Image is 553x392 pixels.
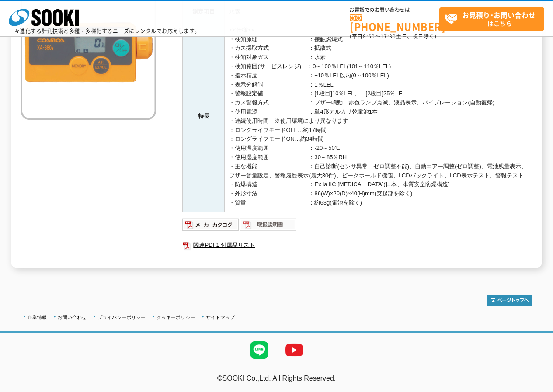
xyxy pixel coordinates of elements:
[350,32,436,40] span: (平日 ～ 土日、祝日除く)
[350,7,439,13] span: お電話でのお問い合わせは
[350,14,439,31] a: [PHONE_NUMBER]
[363,32,375,40] span: 8:50
[487,295,532,306] img: トップページへ
[206,315,235,320] a: サイトマップ
[462,10,536,20] strong: お見積り･お問い合わせ
[9,28,200,34] p: 日々進化する計測技術と多種・多様化するニーズにレンタルでお応えします。
[157,315,195,320] a: クッキーポリシー
[240,223,297,230] a: 取扱説明書
[182,223,240,230] a: メーカーカタログ
[444,8,544,30] span: はこちら
[225,21,532,212] td: <<仕様>> ・検知原理 ：接触燃焼式 ・ガス採取方式 ：拡散式 ・検知対象ガス ：水素 ・検知範囲(サービスレンジ) ：0～100％LEL(101～110％LEL) ・指示精度 ：±10％LE...
[439,7,544,31] a: お見積り･お問い合わせはこちら
[58,315,87,320] a: お問い合わせ
[28,315,47,320] a: 企業情報
[277,333,312,368] img: YouTube
[182,218,240,232] img: メーカーカタログ
[182,239,532,251] a: 関連PDF1 付属品リスト
[240,218,297,232] img: 取扱説明書
[380,32,396,40] span: 17:30
[519,383,553,391] a: テストMail
[97,315,146,320] a: プライバシーポリシー
[183,21,225,212] th: 特長
[242,333,277,368] img: LINE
